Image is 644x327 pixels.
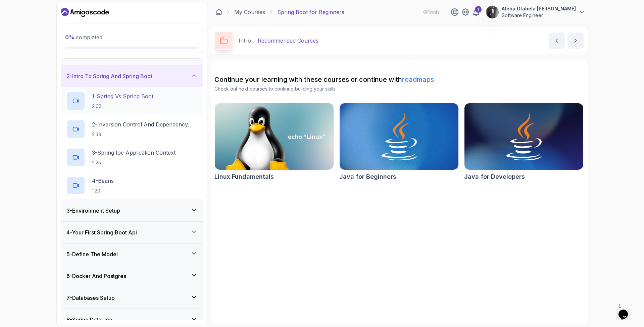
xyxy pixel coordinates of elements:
[61,243,203,265] button: 5-Define The Model
[423,9,440,15] p: 0 Points
[92,187,114,194] p: 1:20
[215,9,222,15] a: Dashboard
[92,120,197,128] p: 2 - Inversion Control And Dependency Injection
[66,316,112,324] h3: 8 - Spring Data Jpa
[61,65,203,87] button: 2-Intro To Spring And Spring Boot
[66,294,115,302] h3: 7 - Databases Setup
[66,207,120,215] h3: 3 - Environment Setup
[61,265,203,287] button: 6-Docker And Postgres
[61,287,203,309] button: 7-Databases Setup
[215,103,334,170] img: Linux Fundamentals card
[486,6,499,18] img: user profile image
[472,8,480,16] a: 1
[340,103,458,170] img: Java for Beginners card
[234,8,265,16] a: My Courses
[66,72,152,80] h3: 2 - Intro To Spring And Spring Boot
[239,37,251,45] p: Intro
[549,33,565,49] button: previous content
[66,228,137,236] h3: 4 - Your First Spring Boot Api
[616,300,637,320] iframe: chat widget
[214,172,274,181] h2: Linux Fundamentals
[464,103,583,170] img: Java for Developers card
[258,37,318,45] p: Recommended Courses
[339,103,459,181] a: Java for Beginners cardJava for Beginners
[214,75,584,84] h2: Continue your learning with these courses or continue with
[339,172,396,181] h2: Java for Beginners
[92,159,176,166] p: 2:25
[214,103,334,181] a: Linux Fundamentals cardLinux Fundamentals
[66,272,126,280] h3: 6 - Docker And Postgres
[92,103,153,110] p: 2:02
[92,177,114,185] p: 4 - Beans
[92,131,197,138] p: 2:39
[65,34,102,41] span: completed
[61,200,203,221] button: 3-Environment Setup
[61,7,109,18] a: Dashboard
[464,172,525,181] h2: Java for Developers
[66,92,197,110] button: 1-Spring Vs Spring Boot2:02
[464,103,584,181] a: Java for Developers cardJava for Developers
[66,250,118,258] h3: 5 - Define The Model
[66,120,197,139] button: 2-Inversion Control And Dependency Injection2:39
[92,92,153,100] p: 1 - Spring Vs Spring Boot
[502,12,576,19] p: Software Engineer
[214,86,584,92] p: Check out next courses to continue building your skills.
[61,222,203,243] button: 4-Your First Spring Boot Api
[567,33,584,49] button: next content
[402,75,434,84] a: roadmaps
[92,149,176,157] p: 3 - Spring Ioc Application Context
[66,148,197,167] button: 3-Spring Ioc Application Context2:25
[277,8,344,16] p: Spring Boot for Beginners
[486,5,585,19] button: user profile imageAteba Otabela [PERSON_NAME]Software Engineer
[475,6,482,13] div: 1
[65,34,75,41] span: 0 %
[66,176,197,195] button: 4-Beans1:20
[502,5,576,12] p: Ateba Otabela [PERSON_NAME]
